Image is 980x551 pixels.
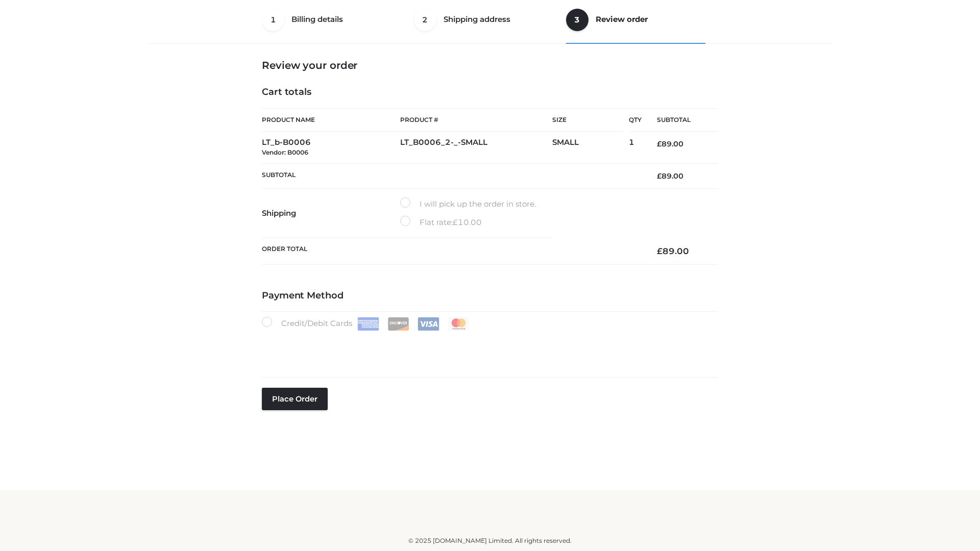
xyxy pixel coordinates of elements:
bdi: 10.00 [453,217,482,227]
span: £ [453,217,458,227]
td: LT_B0006_2-_-SMALL [400,132,552,164]
th: Qty [629,108,642,132]
label: Flat rate: [400,216,482,229]
th: Product # [400,108,552,132]
iframe: Secure payment input frame [260,329,716,366]
span: £ [657,171,661,181]
th: Subtotal [642,109,718,132]
img: Mastercard [448,317,470,331]
img: Amex [357,317,379,331]
th: Order Total [262,238,642,265]
bdi: 89.00 [657,139,683,148]
bdi: 89.00 [657,171,683,181]
label: I will pick up the order in store. [400,197,536,211]
td: 1 [629,132,642,164]
th: Shipping [262,189,400,238]
th: Size [552,109,624,132]
img: Discover [387,317,409,331]
td: LT_b-B0006 [262,132,400,164]
span: £ [657,246,663,256]
td: SMALL [552,132,629,164]
label: Credit/Debit Cards [262,317,471,331]
bdi: 89.00 [657,246,689,256]
div: © 2025 [DOMAIN_NAME] Limited. All rights reserved. [152,536,828,546]
h4: Payment Method [262,290,718,302]
span: £ [657,139,661,148]
img: Visa [418,317,439,331]
h3: Review your order [262,59,718,71]
small: Vendor: B0006 [262,148,308,156]
th: Product Name [262,108,400,132]
th: Subtotal [262,163,642,188]
button: Place order [262,388,328,410]
h4: Cart totals [262,87,718,98]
